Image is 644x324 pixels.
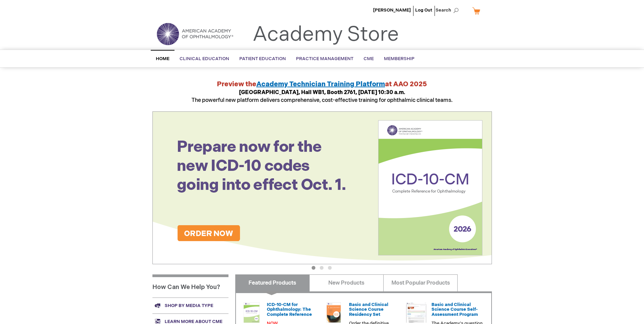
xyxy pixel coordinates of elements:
[235,274,310,291] a: Featured Products
[256,80,385,88] a: Academy Technician Training Platform
[239,89,405,96] strong: [GEOGRAPHIC_DATA], Hall WB1, Booth 2761, [DATE] 10:30 a.m.
[373,7,411,13] a: [PERSON_NAME]
[324,302,344,323] img: 02850963u_47.png
[267,302,312,317] a: ICD-10-CM for Ophthalmology: The Complete Reference
[349,302,388,317] a: Basic and Clinical Science Course Residency Set
[384,56,415,61] span: Membership
[436,3,461,17] span: Search
[180,56,229,61] span: Clinical Education
[191,89,453,104] span: The powerful new platform delivers comprehensive, cost-effective training for ophthalmic clinical...
[152,298,228,313] a: Shop by media type
[383,274,458,291] a: Most Popular Products
[241,302,262,323] img: 0120008u_42.png
[312,266,315,270] button: 1 of 3
[156,56,169,61] span: Home
[296,56,353,61] span: Practice Management
[328,266,332,270] button: 3 of 3
[431,302,478,317] a: Basic and Clinical Science Course Self-Assessment Program
[320,266,324,270] button: 2 of 3
[309,274,384,291] a: New Products
[152,274,228,298] h1: How Can We Help You?
[364,56,374,61] span: CME
[253,22,399,47] a: Academy Store
[239,56,286,61] span: Patient Education
[217,80,427,88] strong: Preview the at AAO 2025
[406,302,426,323] img: bcscself_20.jpg
[415,7,432,13] a: Log Out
